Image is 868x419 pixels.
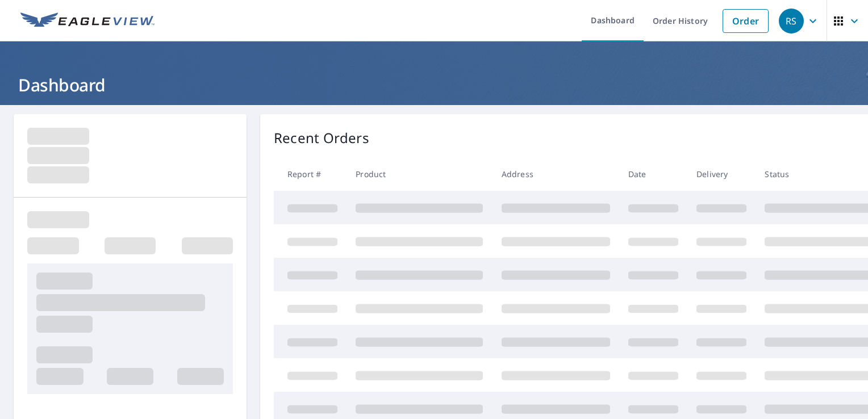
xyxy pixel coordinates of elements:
[687,157,756,191] th: Delivery
[274,128,369,148] p: Recent Orders
[493,157,619,191] th: Address
[14,73,854,97] h1: Dashboard
[619,157,687,191] th: Date
[723,9,769,33] a: Order
[347,157,492,191] th: Product
[274,157,347,191] th: Report #
[20,12,155,30] img: EV Logo
[779,9,804,33] div: RS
